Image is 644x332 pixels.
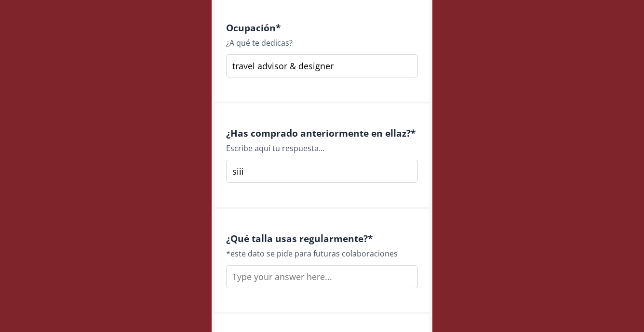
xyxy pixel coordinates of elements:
div: ¿A qué te dedicas? [226,37,418,49]
h4: ¿Has comprado anteriormente en ellaz? * [226,128,418,139]
input: Type your answer here... [226,54,418,77]
input: Type your answer here... [226,265,418,288]
div: Escribe aquí tu respuesta... [226,142,418,154]
h4: ¿Qué talla usas regularmente? * [226,233,418,244]
div: *este dato se pide para futuras colaboraciones [226,248,418,259]
input: Type your answer here... [226,160,418,183]
h4: Ocupación * [226,22,418,33]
